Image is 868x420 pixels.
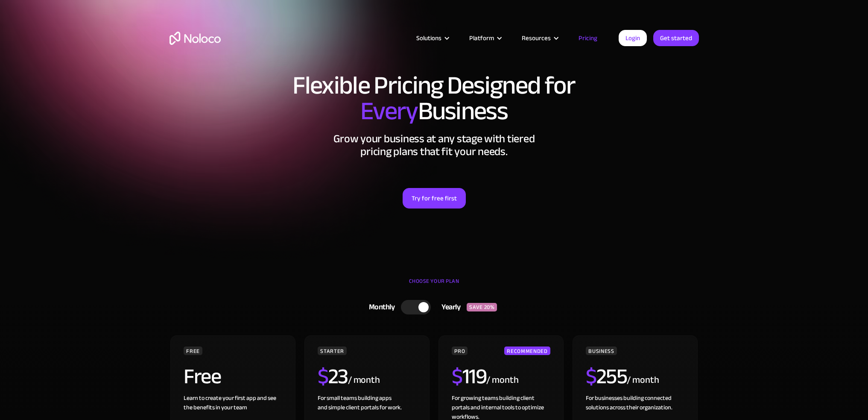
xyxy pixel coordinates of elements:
div: Resources [511,32,568,44]
div: SAVE 20% [467,303,497,311]
div: Yearly [431,301,467,314]
div: Solutions [416,32,441,44]
h2: Free [184,366,221,387]
span: $ [318,356,328,397]
div: / month [486,373,518,387]
a: Pricing [568,32,608,44]
a: Get started [653,30,699,46]
div: RECOMMENDED [504,347,550,355]
div: / month [348,373,380,387]
h2: 255 [586,366,627,387]
div: STARTER [318,347,346,355]
div: Solutions [406,32,459,44]
h2: 119 [452,366,486,387]
h1: Flexible Pricing Designed for Business [170,73,699,124]
a: Login [619,30,647,46]
span: $ [452,356,462,397]
div: / month [627,373,659,387]
span: $ [586,356,596,397]
div: Platform [459,32,511,44]
div: BUSINESS [586,347,617,355]
h2: 23 [318,366,348,387]
div: Platform [469,32,494,44]
div: CHOOSE YOUR PLAN [170,275,699,296]
span: Every [360,87,418,135]
h2: Grow your business at any stage with tiered pricing plans that fit your needs. [170,132,699,158]
div: FREE [184,347,202,355]
a: home [170,32,221,45]
div: PRO [452,347,468,355]
a: Try for free first [403,188,466,209]
div: Resources [522,32,551,44]
div: Monthly [358,301,401,314]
